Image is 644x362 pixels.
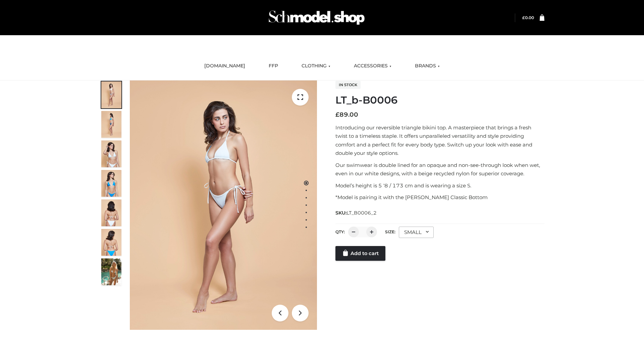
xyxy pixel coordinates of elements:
[101,229,121,256] img: ArielClassicBikiniTop_CloudNine_AzureSky_OW114ECO_8-scaled.jpg
[130,80,317,330] img: LT_b-B0006
[385,229,395,234] label: Size:
[522,15,525,20] span: £
[335,161,544,178] p: Our swimwear is double lined for an opaque and non-see-through look when wet, even in our white d...
[266,4,367,31] img: Schmodel Admin 964
[335,209,377,217] span: SKU:
[346,210,377,216] span: LT_B0006_2
[101,81,121,108] img: ArielClassicBikiniTop_CloudNine_AzureSky_OW114ECO_1-scaled.jpg
[101,199,121,226] img: ArielClassicBikiniTop_CloudNine_AzureSky_OW114ECO_7-scaled.jpg
[335,94,544,106] h1: LT_b-B0006
[264,59,283,73] a: FFP
[335,193,544,202] p: *Model is pairing it with the [PERSON_NAME] Classic Bottom
[335,229,345,234] label: QTY:
[399,227,434,238] div: SMALL
[349,59,396,73] a: ACCESSORIES
[410,59,445,73] a: BRANDS
[297,59,335,73] a: CLOTHING
[335,246,385,261] a: Add to cart
[101,170,121,197] img: ArielClassicBikiniTop_CloudNine_AzureSky_OW114ECO_4-scaled.jpg
[199,59,250,73] a: [DOMAIN_NAME]
[101,140,121,167] img: ArielClassicBikiniTop_CloudNine_AzureSky_OW114ECO_3-scaled.jpg
[335,181,544,190] p: Model’s height is 5 ‘8 / 173 cm and is wearing a size S.
[335,81,361,89] span: In stock
[335,123,544,158] p: Introducing our reversible triangle bikini top. A masterpiece that brings a fresh twist to a time...
[335,111,358,118] bdi: 89.00
[101,111,121,138] img: ArielClassicBikiniTop_CloudNine_AzureSky_OW114ECO_2-scaled.jpg
[335,111,339,118] span: £
[522,15,534,20] a: £0.00
[101,258,121,285] img: Arieltop_CloudNine_AzureSky2.jpg
[522,15,534,20] bdi: 0.00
